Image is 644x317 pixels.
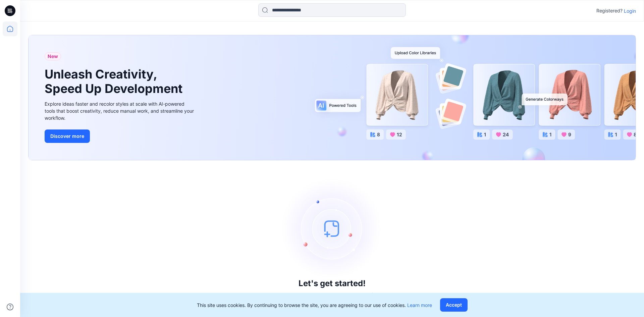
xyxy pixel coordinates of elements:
span: New [48,52,58,60]
p: Login [624,7,636,14]
p: This site uses cookies. By continuing to browse the site, you are agreeing to our use of cookies. [197,302,432,309]
button: Discover more [45,129,90,143]
div: Explore ideas faster and recolor styles at scale with AI-powered tools that boost creativity, red... [45,100,196,121]
a: Learn more [407,302,432,308]
p: Click New to add a style or create a folder. [277,291,387,299]
img: empty-state-image.svg [282,178,382,279]
h1: Unleash Creativity, Speed Up Development [45,67,185,96]
h3: Let's get started! [299,279,366,288]
a: Discover more [45,129,196,143]
p: Registered? [596,7,623,15]
button: Accept [440,298,468,312]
